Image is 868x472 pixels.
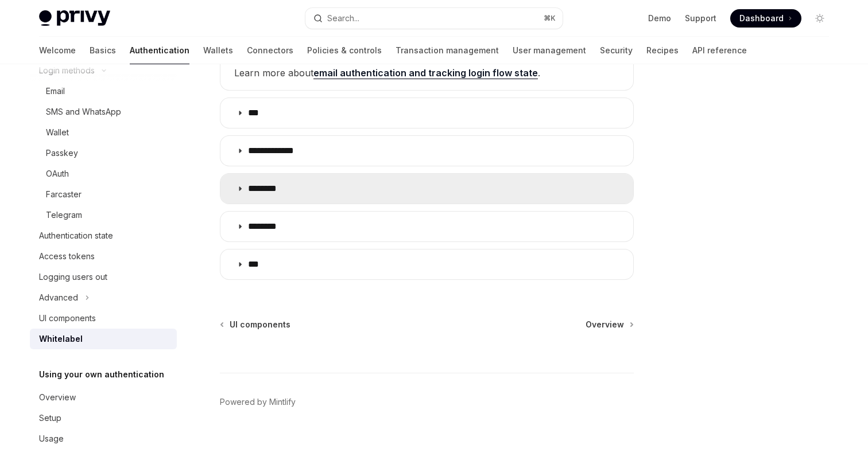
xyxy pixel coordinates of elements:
a: UI components [221,319,290,330]
a: Security [600,37,633,64]
div: UI components [39,311,96,325]
a: Policies & controls [307,37,382,64]
div: Farcaster [46,188,82,201]
a: Transaction management [396,37,499,64]
div: Access tokens [39,249,95,263]
a: Whitelabel [30,329,177,349]
div: Logging users out [39,270,107,284]
a: Email [30,81,177,102]
a: Overview [586,319,633,330]
a: Farcaster [30,184,177,205]
div: Passkey [46,146,78,160]
span: ⌘ K [544,14,556,23]
div: Authentication state [39,229,113,243]
a: Basics [90,37,116,64]
a: Demo [648,13,671,24]
span: Overview [586,319,624,330]
a: Authentication state [30,225,177,246]
div: Telegram [46,208,82,222]
a: Setup [30,408,177,428]
a: User management [513,37,586,64]
button: Toggle dark mode [811,9,829,28]
a: API reference [692,37,747,64]
a: UI components [30,308,177,329]
span: Dashboard [739,13,784,24]
a: Overview [30,387,177,408]
a: Logging users out [30,267,177,287]
div: Search... [327,11,359,25]
span: Learn more about . [234,65,619,81]
a: Wallets [203,37,233,64]
a: Telegram [30,205,177,225]
div: Setup [39,411,61,425]
div: Wallet [46,126,69,139]
a: email authentication and tracking login flow state [313,67,538,79]
a: Access tokens [30,246,177,267]
a: Connectors [247,37,293,64]
span: UI components [230,319,290,330]
div: Advanced [39,291,78,305]
a: OAuth [30,163,177,184]
h5: Using your own authentication [39,368,164,381]
div: OAuth [46,167,69,181]
button: Open search [305,8,563,29]
a: Passkey [30,143,177,163]
a: Usage [30,428,177,449]
div: Usage [39,432,64,446]
div: Overview [39,391,76,404]
div: SMS and WhatsApp [46,105,121,119]
a: Welcome [39,37,76,64]
a: Recipes [646,37,679,64]
a: Powered by Mintlify [220,396,296,408]
img: light logo [39,10,110,26]
a: Dashboard [730,9,801,28]
div: Email [46,84,65,98]
a: Authentication [130,37,189,64]
div: Whitelabel [39,332,83,346]
button: Toggle Advanced section [30,287,177,308]
a: Wallet [30,122,177,143]
a: SMS and WhatsApp [30,102,177,122]
a: Support [685,13,716,24]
